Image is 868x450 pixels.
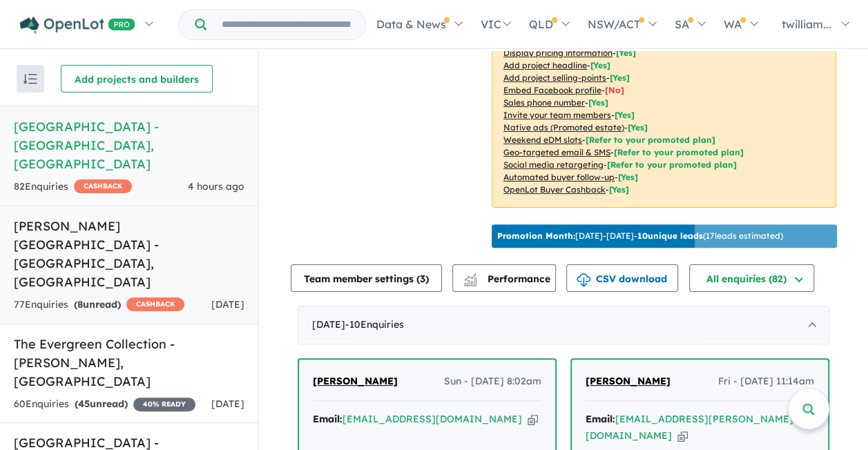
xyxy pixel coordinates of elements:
div: 60 Enquir ies [14,396,195,413]
span: [Refer to your promoted plan] [607,159,737,170]
u: Add project selling-points [503,72,606,83]
button: Add projects and builders [61,65,213,92]
span: CASHBACK [126,297,184,311]
span: [ Yes ] [616,48,636,58]
strong: Email: [313,413,343,425]
span: CASHBACK [74,179,132,193]
u: Weekend eDM slots [503,135,582,145]
h5: [GEOGRAPHIC_DATA] - [GEOGRAPHIC_DATA] , [GEOGRAPHIC_DATA] [14,117,244,173]
strong: ( unread) [75,398,128,410]
span: [Yes] [618,172,638,182]
span: 3 [420,273,425,285]
span: - 10 Enquir ies [345,318,404,331]
u: Social media retargeting [503,159,604,170]
span: 40 % READY [133,398,195,411]
h5: The Evergreen Collection - [PERSON_NAME] , [GEOGRAPHIC_DATA] [14,335,244,391]
span: 4 hours ago [188,180,244,193]
a: [PERSON_NAME] [586,373,671,390]
span: [ Yes ] [615,110,635,120]
span: [ Yes ] [610,72,630,83]
span: [ No ] [605,85,624,95]
strong: ( unread) [74,298,121,311]
span: 8 [77,298,83,311]
span: [PERSON_NAME] [586,375,671,387]
button: Performance [452,264,556,292]
img: sort.svg [23,74,37,84]
button: Copy [677,429,688,443]
button: CSV download [566,264,678,292]
span: [Refer to your promoted plan] [586,135,715,145]
img: line-chart.svg [464,273,476,281]
u: Embed Facebook profile [503,85,601,95]
h5: [PERSON_NAME][GEOGRAPHIC_DATA] - [GEOGRAPHIC_DATA] , [GEOGRAPHIC_DATA] [14,217,244,291]
span: [Yes] [628,122,648,133]
a: [EMAIL_ADDRESS][PERSON_NAME][DOMAIN_NAME] [586,413,793,442]
span: Fri - [DATE] 11:14am [718,373,814,390]
b: 10 unique leads [637,231,703,241]
p: [DATE] - [DATE] - ( 17 leads estimated) [497,230,783,242]
img: download icon [577,273,590,287]
u: Add project headline [503,60,587,70]
img: bar-chart.svg [463,277,477,286]
span: [ Yes ] [588,97,608,108]
button: Copy [528,412,538,427]
span: twilliam... [782,17,831,31]
u: Native ads (Promoted estate) [503,122,624,133]
u: Geo-targeted email & SMS [503,147,610,157]
u: Sales phone number [503,97,585,108]
u: Invite your team members [503,110,611,120]
span: Performance [465,273,550,285]
span: [PERSON_NAME] [313,375,398,387]
input: Try estate name, suburb, builder or developer [209,10,363,39]
u: OpenLot Buyer Cashback [503,184,606,195]
span: 45 [78,398,90,410]
a: [PERSON_NAME] [313,373,398,390]
span: [ Yes ] [590,60,610,70]
button: Team member settings (3) [291,264,442,292]
u: Display pricing information [503,48,613,58]
span: [DATE] [211,298,244,311]
span: [DATE] [211,398,244,410]
span: [Yes] [609,184,629,195]
strong: Email: [586,413,615,425]
span: [Refer to your promoted plan] [614,147,744,157]
span: Sun - [DATE] 8:02am [444,373,541,390]
div: [DATE] [298,306,829,344]
div: 82 Enquir ies [14,179,132,195]
div: 77 Enquir ies [14,297,184,313]
a: [EMAIL_ADDRESS][DOMAIN_NAME] [343,413,522,425]
b: Promotion Month: [497,231,575,241]
button: All enquiries (82) [689,264,814,292]
u: Automated buyer follow-up [503,172,615,182]
img: Openlot PRO Logo White [20,17,135,34]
